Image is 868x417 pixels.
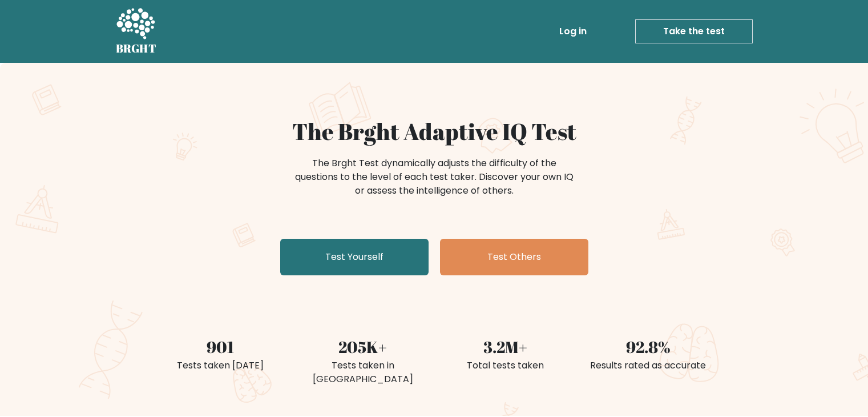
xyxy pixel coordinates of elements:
a: BRGHT [116,5,157,58]
div: Results rated as accurate [584,359,713,372]
div: Tests taken in [GEOGRAPHIC_DATA] [298,359,427,386]
h5: BRGHT [116,42,157,55]
a: Test Yourself [280,239,429,275]
div: Tests taken [DATE] [156,359,285,372]
a: Test Others [440,239,588,275]
div: 92.8% [584,335,713,359]
div: 205K+ [298,335,427,359]
h1: The Brght Adaptive IQ Test [156,118,713,145]
div: The Brght Test dynamically adjusts the difficulty of the questions to the level of each test take... [292,157,577,198]
div: Total tests taken [441,359,570,372]
div: 901 [156,335,285,359]
div: 3.2M+ [441,335,570,359]
a: Take the test [635,19,753,43]
a: Log in [555,20,591,43]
